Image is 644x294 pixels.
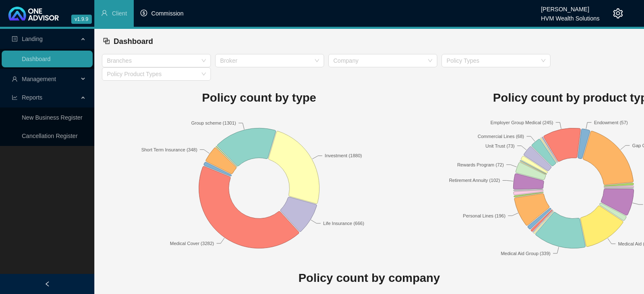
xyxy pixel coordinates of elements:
[12,36,18,42] span: profile
[22,36,43,42] span: Landing
[102,269,636,287] h1: Policy count by company
[103,37,110,45] span: block
[22,94,42,101] span: Reports
[151,10,184,17] span: Commission
[102,89,416,107] h1: Policy count by type
[22,133,78,139] a: Cancellation Register
[501,251,551,256] text: Medical Aid Group (339)
[486,143,515,148] text: Unit Trust (73)
[112,10,127,17] span: Client
[478,133,524,138] text: Commercial Lines (68)
[541,2,600,11] div: [PERSON_NAME]
[613,8,623,18] span: setting
[191,120,236,125] text: Group scheme (1301)
[140,10,147,16] span: dollar
[323,221,364,226] text: Life Insurance (666)
[449,178,500,183] text: Retirement Annuity (102)
[170,240,214,245] text: Medical Cover (3282)
[457,162,504,167] text: Rewards Program (72)
[22,76,56,82] span: Management
[325,153,362,158] text: Investment (1880)
[141,147,197,152] text: Short Term Insurance (348)
[44,281,50,287] span: left
[12,76,18,82] span: user
[541,11,600,20] div: HVM Wealth Solutions
[8,7,59,20] img: 2df55531c6924b55f21c4cf5d4484680-logo-light.svg
[114,37,153,46] span: Dashboard
[71,15,92,24] span: v1.9.9
[12,95,18,100] span: line-chart
[594,120,628,125] text: Endowment (57)
[463,213,506,218] text: Personal Lines (196)
[491,120,553,125] text: Employer Group Medical (245)
[22,56,51,62] a: Dashboard
[101,10,108,16] span: user
[22,114,83,121] a: New Business Register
